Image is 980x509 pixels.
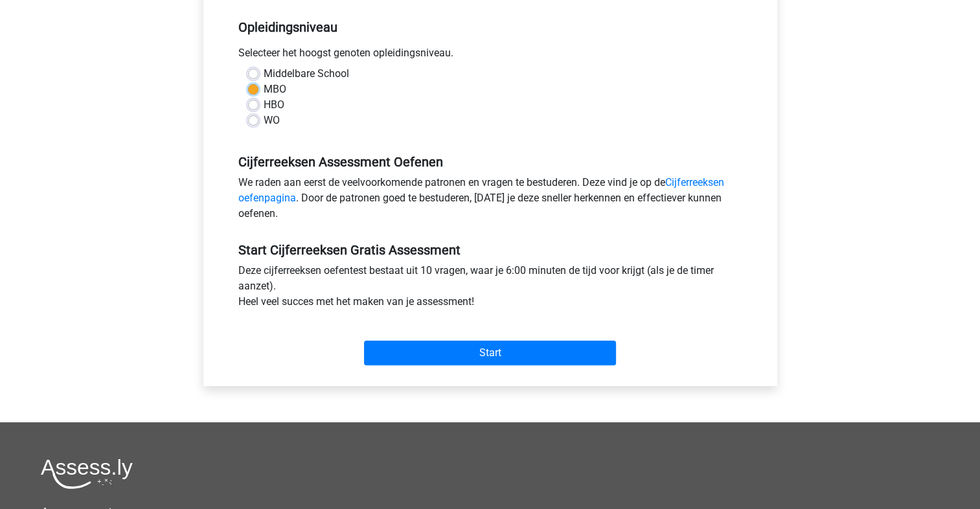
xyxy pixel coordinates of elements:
[238,242,742,258] h5: Start Cijferreeksen Gratis Assessment
[264,97,284,113] label: HBO
[364,341,616,365] input: Start
[229,175,752,227] div: We raden aan eerst de veelvoorkomende patronen en vragen te bestuderen. Deze vind je op de . Door...
[41,458,133,489] img: Assessly logo
[229,45,752,66] div: Selecteer het hoogst genoten opleidingsniveau.
[264,66,349,82] label: Middelbare School
[229,263,752,315] div: Deze cijferreeksen oefentest bestaat uit 10 vragen, waar je 6:00 minuten de tijd voor krijgt (als...
[238,154,742,170] h5: Cijferreeksen Assessment Oefenen
[264,113,280,128] label: WO
[264,82,286,97] label: MBO
[238,14,742,40] h5: Opleidingsniveau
